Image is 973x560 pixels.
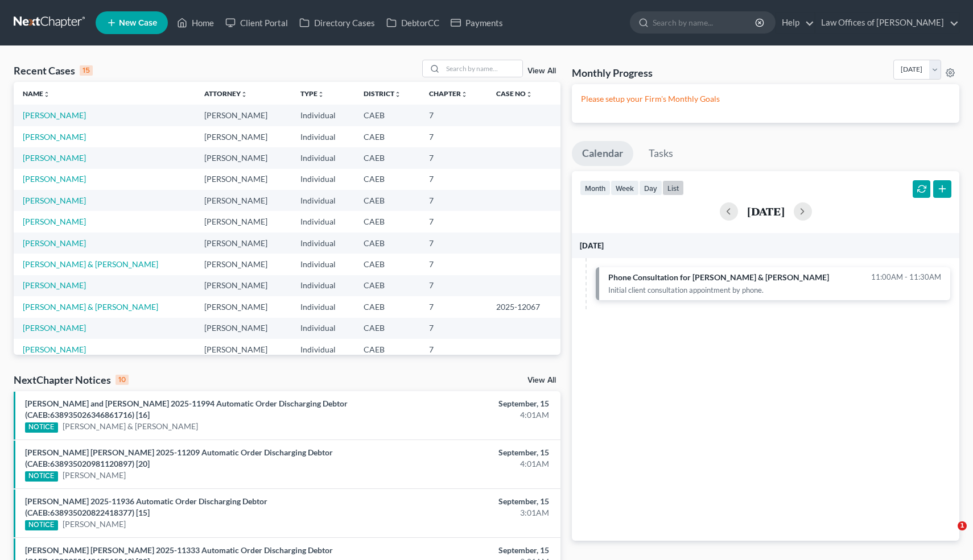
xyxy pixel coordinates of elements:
[581,93,950,105] p: Please setup your Firm's Monthly Goals
[354,105,420,126] td: CAEB
[204,89,248,98] a: Attorneyunfold_more
[23,174,86,184] a: [PERSON_NAME]
[354,233,420,254] td: CAEB
[195,211,291,232] td: [PERSON_NAME]
[354,126,420,147] td: CAEB
[291,275,354,296] td: Individual
[638,141,683,166] a: Tasks
[420,147,487,168] td: 7
[572,66,653,80] h3: Monthly Progress
[572,141,633,166] a: Calendar
[23,345,86,354] a: [PERSON_NAME]
[354,254,420,275] td: CAEB
[526,91,533,98] i: unfold_more
[291,211,354,232] td: Individual
[382,409,549,421] div: 4:01AM
[25,520,58,530] div: NOTICE
[291,105,354,126] td: Individual
[300,89,324,98] a: Typeunfold_more
[241,91,248,98] i: unfold_more
[25,471,58,482] div: NOTICE
[195,254,291,275] td: [PERSON_NAME]
[420,126,487,147] td: 7
[291,339,354,360] td: Individual
[354,169,420,190] td: CAEB
[382,447,549,458] div: September, 15
[291,233,354,254] td: Individual
[461,91,468,98] i: unfold_more
[14,373,129,387] div: NextChapter Notices
[25,447,333,468] a: [PERSON_NAME] [PERSON_NAME] 2025-11209 Automatic Order Discharging Debtor (CAEB:63893502098112089...
[354,147,420,168] td: CAEB
[23,110,86,120] a: [PERSON_NAME]
[291,296,354,317] td: Individual
[23,280,86,290] a: [PERSON_NAME]
[608,285,941,296] div: Initial client consultation appointment by phone.
[382,545,549,556] div: September, 15
[420,318,487,339] td: 7
[23,153,86,163] a: [PERSON_NAME]
[394,91,401,98] i: unfold_more
[958,521,967,530] span: 1
[776,13,814,33] a: Help
[382,458,549,470] div: 4:01AM
[420,190,487,211] td: 7
[195,275,291,296] td: [PERSON_NAME]
[596,267,950,300] a: Phone Consultation for [PERSON_NAME] & [PERSON_NAME]
[195,339,291,360] td: [PERSON_NAME]
[354,275,420,296] td: CAEB
[420,169,487,190] td: 7
[443,60,522,77] input: Search by name...
[815,13,959,33] a: Law Offices of [PERSON_NAME]
[116,375,129,385] div: 10
[195,126,291,147] td: [PERSON_NAME]
[639,180,662,196] button: day
[291,126,354,147] td: Individual
[14,64,93,77] div: Recent Cases
[934,521,962,549] iframe: Intercom live chat
[195,190,291,211] td: [PERSON_NAME]
[23,259,158,269] a: [PERSON_NAME] & [PERSON_NAME]
[445,13,509,33] a: Payments
[580,241,604,250] span: [DATE]
[195,105,291,126] td: [PERSON_NAME]
[119,19,157,27] span: New Case
[580,180,611,196] button: month
[318,91,324,98] i: unfold_more
[25,422,58,433] div: NOTICE
[420,105,487,126] td: 7
[291,190,354,211] td: Individual
[195,169,291,190] td: [PERSON_NAME]
[747,205,785,217] h2: [DATE]
[354,296,420,317] td: CAEB
[420,233,487,254] td: 7
[195,233,291,254] td: [PERSON_NAME]
[25,496,267,517] a: [PERSON_NAME] 2025-11936 Automatic Order Discharging Debtor (CAEB:638935020822418377) [15]
[195,147,291,168] td: [PERSON_NAME]
[171,13,220,33] a: Home
[80,65,93,76] div: 15
[354,211,420,232] td: CAEB
[382,496,549,507] div: September, 15
[25,399,348,420] a: [PERSON_NAME] and [PERSON_NAME] 2025-11994 Automatic Order Discharging Debtor (CAEB:6389350263468...
[420,254,487,275] td: 7
[420,211,487,232] td: 7
[527,67,556,75] a: View All
[429,89,468,98] a: Chapterunfold_more
[23,302,158,312] a: [PERSON_NAME] & [PERSON_NAME]
[382,398,549,409] div: September, 15
[420,339,487,360] td: 7
[23,132,86,142] a: [PERSON_NAME]
[354,339,420,360] td: CAEB
[23,89,50,98] a: Nameunfold_more
[23,323,86,333] a: [PERSON_NAME]
[23,217,86,226] a: [PERSON_NAME]
[420,275,487,296] td: 7
[23,196,86,205] a: [PERSON_NAME]
[294,13,381,33] a: Directory Cases
[364,89,401,98] a: Districtunfold_more
[23,238,86,248] a: [PERSON_NAME]
[63,518,126,530] a: [PERSON_NAME]
[291,254,354,275] td: Individual
[653,12,757,33] input: Search by name...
